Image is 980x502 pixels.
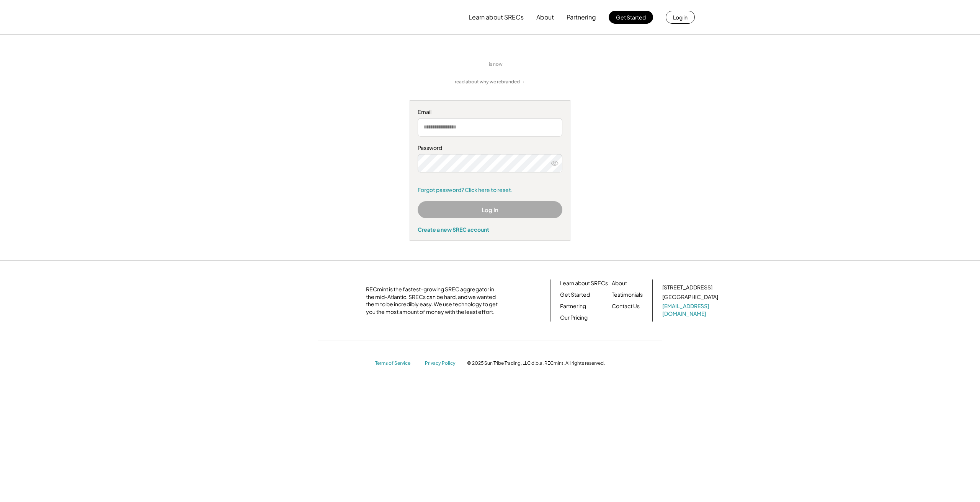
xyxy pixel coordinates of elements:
[662,302,720,317] a: [EMAIL_ADDRESS][DOMAIN_NAME]
[418,186,562,194] a: Forgot password? Click here to reset.
[418,108,562,116] div: Email
[560,279,608,287] a: Learn about SRECs
[666,11,695,24] button: Log in
[455,79,525,85] a: read about why we rebranded →
[567,10,596,25] button: Partnering
[425,360,459,367] a: Privacy Policy
[418,226,562,233] div: Create a new SREC account
[612,302,640,310] a: Contact Us
[512,60,566,68] img: yH5BAEAAAAALAAAAAABAAEAAAIBRAA7
[612,291,643,299] a: Testimonials
[285,4,349,30] img: yH5BAEAAAAALAAAAAABAAEAAAIBRAA7
[560,302,586,310] a: Partnering
[366,286,502,315] div: RECmint is the fastest-growing SREC aggregator in the mid-Atlantic. SRECs can be hard, and we wan...
[662,284,712,291] div: [STREET_ADDRESS]
[560,291,590,299] a: Get Started
[414,54,483,75] img: yH5BAEAAAAALAAAAAABAAEAAAIBRAA7
[375,360,417,367] a: Terms of Service
[662,293,718,301] div: [GEOGRAPHIC_DATA]
[418,144,562,152] div: Password
[487,61,508,68] div: is now
[560,314,588,322] a: Our Pricing
[609,11,653,24] button: Get Started
[536,10,554,25] button: About
[291,287,356,314] img: yH5BAEAAAAALAAAAAABAAEAAAIBRAA7
[612,279,627,287] a: About
[469,10,524,25] button: Learn about SRECs
[418,201,562,218] button: Log In
[467,360,605,366] div: © 2025 Sun Tribe Trading, LLC d.b.a. RECmint. All rights reserved.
